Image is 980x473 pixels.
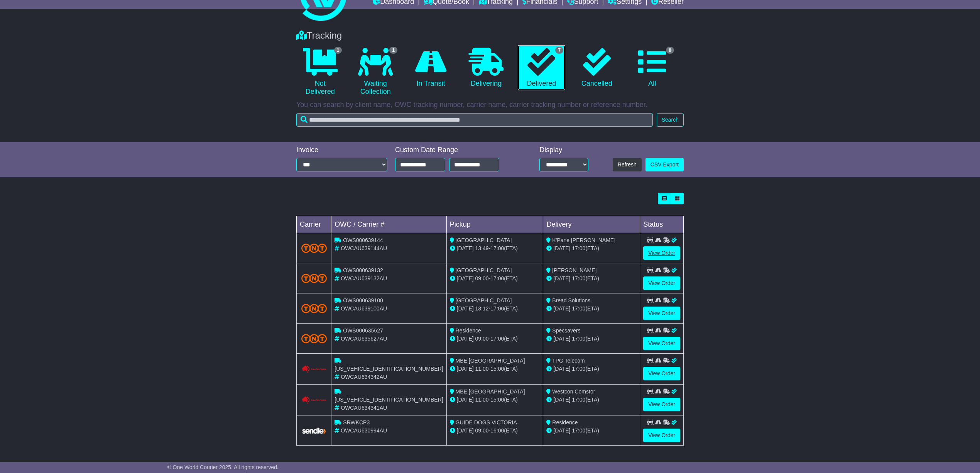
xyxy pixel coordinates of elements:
span: 17:00 [572,275,585,281]
span: [DATE] [553,397,570,403]
span: 17:00 [490,245,504,251]
div: - (ETA) [450,335,540,343]
span: [DATE] [553,427,570,434]
div: (ETA) [546,396,637,404]
span: 09:00 [475,336,489,342]
a: View Order [643,429,680,442]
span: [US_VEHICLE_IDENTIFICATION_NUMBER] [335,397,443,403]
div: - (ETA) [450,427,540,435]
span: TPG Telecom [552,358,585,364]
span: Residence [552,419,578,426]
span: [DATE] [553,275,570,281]
span: MBE [GEOGRAPHIC_DATA] [456,358,525,364]
span: 17:00 [490,336,504,342]
span: OWCAU639132AU [341,275,387,281]
span: [DATE] [553,336,570,342]
div: (ETA) [546,427,637,435]
span: 17:00 [572,245,585,251]
span: 17:00 [572,397,585,403]
span: 15:00 [490,366,504,372]
button: Refresh [613,158,642,171]
span: 09:00 [475,427,489,434]
span: OWCAU635627AU [341,336,387,342]
div: - (ETA) [450,365,540,373]
span: 1 [389,47,397,54]
span: K'Pane [PERSON_NAME] [552,237,615,243]
img: Couriers_Please.png [301,396,327,404]
span: OWCAU639144AU [341,245,387,251]
div: - (ETA) [450,244,540,253]
a: 7 Delivered [518,45,565,91]
span: [US_VEHICLE_IDENTIFICATION_NUMBER] [335,366,443,372]
span: OWS000635627 [343,327,383,334]
span: OWCAU639100AU [341,305,387,312]
span: [DATE] [457,336,474,342]
div: Invoice [296,146,387,154]
div: (ETA) [546,335,637,343]
span: 13:12 [475,305,489,312]
a: View Order [643,398,680,411]
td: Status [640,216,684,233]
a: View Order [643,246,680,260]
a: View Order [643,337,680,350]
span: OWCAU634341AU [341,405,387,411]
span: 8 [666,47,674,54]
span: [DATE] [553,305,570,312]
div: - (ETA) [450,396,540,404]
span: 17:00 [572,305,585,312]
span: [DATE] [457,275,474,281]
a: View Order [643,307,680,320]
div: Display [539,146,588,154]
span: [DATE] [553,245,570,251]
span: [GEOGRAPHIC_DATA] [456,267,512,273]
div: Tracking [292,30,688,41]
span: 15:00 [490,397,504,403]
img: GetCarrierServiceLogo [301,427,327,434]
span: [DATE] [457,366,474,372]
div: Custom Date Range [395,146,519,154]
span: Residence [456,327,481,334]
span: 7 [555,47,563,54]
a: View Order [643,367,680,380]
span: 17:00 [572,427,585,434]
a: 1 Not Delivered [296,45,344,99]
div: (ETA) [546,275,637,283]
span: 13:49 [475,245,489,251]
span: 11:00 [475,366,489,372]
span: Specsavers [552,327,580,334]
span: [GEOGRAPHIC_DATA] [456,297,512,303]
td: Carrier [297,216,331,233]
img: TNT_Domestic.png [301,334,327,343]
span: Bread Solutions [552,297,590,303]
span: 17:00 [490,275,504,281]
a: View Order [643,276,680,290]
a: 1 Waiting Collection [351,45,399,99]
span: OWCAU634342AU [341,374,387,380]
span: Westcon Comstor [552,388,595,395]
span: MBE [GEOGRAPHIC_DATA] [456,388,525,395]
span: [DATE] [457,245,474,251]
div: (ETA) [546,244,637,253]
div: (ETA) [546,365,637,373]
a: 8 All [629,45,676,91]
td: Delivery [543,216,640,233]
img: Couriers_Please.png [301,365,327,373]
span: [DATE] [457,397,474,403]
span: OWS000639132 [343,267,383,273]
span: GUIDE DOGS VICTORIA [456,419,517,426]
td: OWC / Carrier # [331,216,446,233]
div: - (ETA) [450,275,540,283]
span: [DATE] [457,427,474,434]
span: OWCAU630994AU [341,427,387,434]
div: - (ETA) [450,305,540,313]
span: 1 [334,47,342,54]
button: Search [657,113,684,127]
a: Delivering [462,45,510,91]
span: 11:00 [475,397,489,403]
span: [GEOGRAPHIC_DATA] [456,237,512,243]
div: (ETA) [546,305,637,313]
span: OWS000639144 [343,237,383,243]
span: [DATE] [457,305,474,312]
p: You can search by client name, OWC tracking number, carrier name, carrier tracking number or refe... [296,101,684,109]
span: SRWKCP3 [343,419,370,426]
